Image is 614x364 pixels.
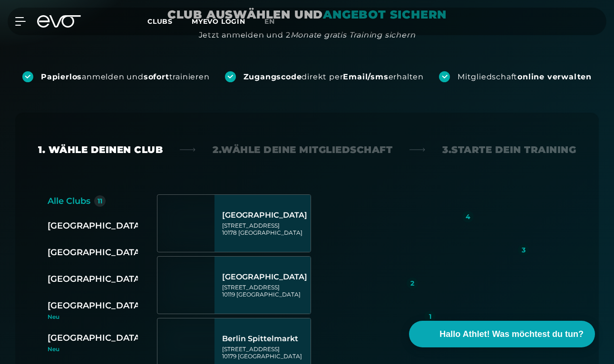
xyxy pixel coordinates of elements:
[410,280,414,287] div: 2
[264,16,286,27] a: en
[48,219,143,232] div: [GEOGRAPHIC_DATA]
[147,17,192,26] a: Clubs
[442,143,576,156] div: 3. Starte dein Training
[409,321,595,347] button: Hallo Athlet! Was möchtest du tun?
[439,328,584,341] span: Hallo Athlet! Was möchtest du tun?
[517,72,592,81] strong: online verwalten
[222,345,309,360] div: [STREET_ADDRESS] 10179 [GEOGRAPHIC_DATA]
[38,143,163,156] div: 1. Wähle deinen Club
[48,314,166,320] div: Neu
[222,334,309,344] div: Berlin Spittelmarkt
[147,17,173,26] span: Clubs
[343,72,388,81] strong: Email/sms
[466,213,470,220] div: 4
[522,247,526,253] div: 3
[222,211,309,220] div: [GEOGRAPHIC_DATA]
[48,331,143,345] div: [GEOGRAPHIC_DATA]
[48,346,158,352] div: Neu
[48,246,143,259] div: [GEOGRAPHIC_DATA]
[41,72,210,82] div: anmelden und trainieren
[213,143,392,156] div: 2. Wähle deine Mitgliedschaft
[41,72,82,81] strong: Papierlos
[192,17,245,26] a: MYEVO LOGIN
[458,72,592,82] div: Mitgliedschaft
[48,194,90,208] div: Alle Clubs
[222,222,309,236] div: [STREET_ADDRESS] 10178 [GEOGRAPHIC_DATA]
[244,72,302,81] strong: Zugangscode
[97,198,102,204] div: 11
[144,72,169,81] strong: sofort
[48,272,143,286] div: [GEOGRAPHIC_DATA]
[222,284,309,298] div: [STREET_ADDRESS] 10119 [GEOGRAPHIC_DATA]
[264,17,275,26] span: en
[429,313,431,320] div: 1
[222,272,309,282] div: [GEOGRAPHIC_DATA]
[48,299,143,312] div: [GEOGRAPHIC_DATA]
[244,72,424,82] div: direkt per erhalten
